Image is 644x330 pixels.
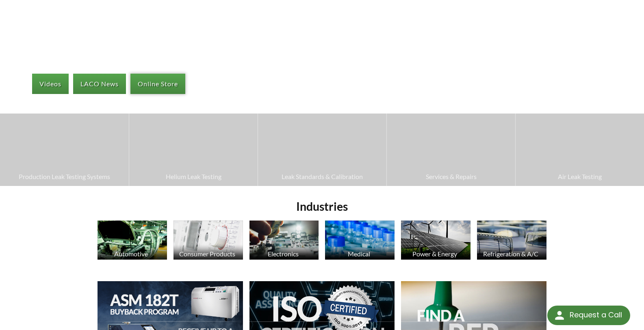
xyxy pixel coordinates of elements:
a: Automotive Automotive Industry image [98,221,167,262]
img: round button [553,309,566,322]
a: Services & Repairs [387,114,515,186]
span: Services & Repairs [391,171,511,182]
a: Leak Standards & Calibration [258,114,386,186]
a: Videos [32,74,69,94]
span: Leak Standards & Calibration [262,171,382,182]
div: Automotive [96,250,166,258]
a: LACO News [73,74,126,94]
div: Request a Call [570,306,622,324]
a: Medical Medicine Bottle image [325,221,395,262]
a: Refrigeration & A/C HVAC Products image [477,221,546,262]
div: Consumer Products [172,250,242,258]
div: Electronics [248,250,318,258]
div: Request a Call [547,306,630,325]
img: Automotive Industry image [98,221,167,260]
a: Consumer Products Consumer Products image [173,221,243,262]
img: Consumer Products image [173,221,243,260]
img: Medicine Bottle image [325,221,395,260]
img: Electronics image [249,221,319,260]
div: Power & Energy [400,250,470,258]
h2: Industries [94,199,550,214]
a: Electronics Electronics image [249,221,319,262]
a: Air Leak Testing [516,114,644,186]
span: Production Leak Testing Systems [4,171,125,182]
img: HVAC Products image [477,221,546,260]
span: Air Leak Testing [520,171,640,182]
span: Helium Leak Testing [133,171,254,182]
a: Online Store [130,74,185,94]
a: Helium Leak Testing [129,114,258,186]
div: Refrigeration & A/C [476,250,546,258]
a: Power & Energy Solar Panels image [401,221,471,262]
div: Medical [324,250,394,258]
img: Solar Panels image [401,221,471,260]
